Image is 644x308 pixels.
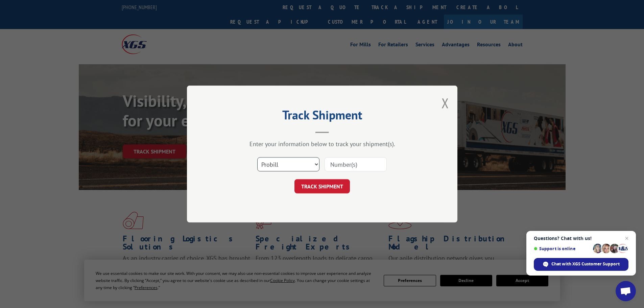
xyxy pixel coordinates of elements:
[616,281,636,301] div: Open chat
[534,258,628,271] div: Chat with XGS Customer Support
[221,140,424,148] div: Enter your information below to track your shipment(s).
[325,157,387,171] input: Number(s)
[551,261,620,267] span: Chat with XGS Customer Support
[534,246,591,251] span: Support is online
[534,236,628,241] span: Questions? Chat with us!
[294,179,350,193] button: TRACK SHIPMENT
[442,94,449,112] button: Close modal
[221,110,424,123] h2: Track Shipment
[623,234,631,242] span: Close chat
